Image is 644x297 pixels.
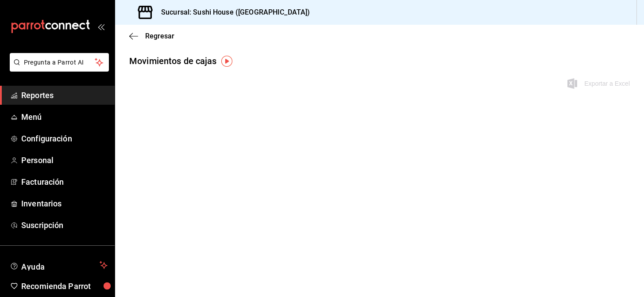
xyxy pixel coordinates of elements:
[21,154,108,166] span: Personal
[21,89,108,101] span: Reportes
[97,23,104,30] button: open_drawer_menu
[21,176,108,188] span: Facturación
[21,280,108,292] span: Recomienda Parrot
[21,198,108,209] span: Inventarios
[129,54,217,68] div: Movimientos de cajas
[221,56,232,67] img: Tooltip marker
[154,7,310,18] h3: Sucursal: Sushi House ([GEOGRAPHIC_DATA])
[6,64,109,73] a: Pregunta a Parrot AI
[129,32,174,40] button: Regresar
[24,58,95,67] span: Pregunta a Parrot AI
[21,219,108,231] span: Suscripción
[10,53,109,72] button: Pregunta a Parrot AI
[21,260,96,270] span: Ayuda
[145,32,174,40] span: Regresar
[21,133,108,145] span: Configuración
[21,111,108,123] span: Menú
